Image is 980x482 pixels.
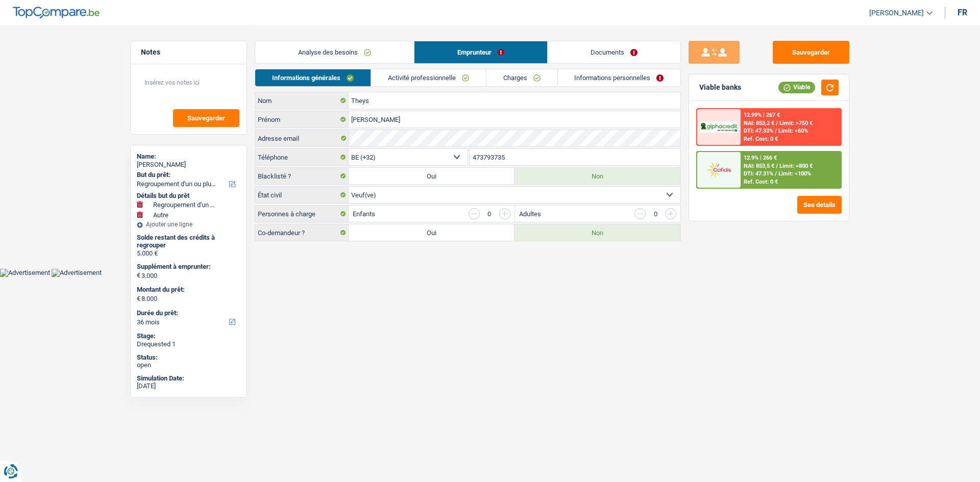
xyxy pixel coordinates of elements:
[776,120,778,126] span: /
[137,353,240,362] div: Status:
[958,8,967,17] div: fr
[255,187,349,203] label: État civil
[255,130,349,146] label: Adresse email
[255,149,349,165] label: Téléphone
[744,136,778,142] div: Ref. Cost: 0 €
[255,41,414,63] a: Analyse des besoins
[744,128,773,134] span: DTI: 47.33%
[371,69,486,86] a: Activité professionnelle
[137,263,238,271] label: Supplément à emprunter:
[558,69,681,86] a: Informations personnelles
[744,120,774,126] span: NAI: 853,2 €
[797,196,842,214] button: See details
[699,83,741,92] div: Viable banks
[137,221,240,228] div: Ajouter une ligne
[869,9,924,17] span: [PERSON_NAME]
[137,332,240,340] div: Stage:
[744,112,780,118] div: 12.99% | 267 €
[137,374,240,383] div: Simulation Date:
[778,82,815,93] div: Viable
[349,168,514,184] label: Oui
[778,170,811,177] span: Limit: <100%
[137,234,240,249] div: Solde restant des crédits à regrouper
[137,295,140,303] span: €
[141,48,236,57] h5: Notes
[700,160,738,179] img: Cofidis
[778,128,808,134] span: Limit: <60%
[13,7,100,19] img: TopCompare Logo
[137,161,240,169] div: [PERSON_NAME]
[255,69,371,86] a: Informations générales
[779,120,813,126] span: Limit: >750 €
[744,163,774,169] span: NAI: 853,5 €
[137,340,240,348] div: Drequested 1
[137,309,238,317] label: Durée du prêt:
[744,179,778,185] div: Ref. Cost: 0 €
[137,361,240,369] div: open
[255,206,349,222] label: Personnes à charge
[776,163,778,169] span: /
[775,128,777,134] span: /
[187,115,225,121] span: Sauvegarder
[349,224,514,241] label: Oui
[773,41,849,64] button: Sauvegarder
[137,249,240,258] div: 5.000 €
[470,149,681,165] input: 401020304
[137,271,140,280] span: €
[255,224,349,241] label: Co-demandeur ?
[255,168,349,184] label: Blacklisté ?
[52,269,102,277] img: Advertisement
[137,286,238,294] label: Montant du prêt:
[514,168,680,184] label: Non
[137,192,240,200] div: Détails but du prêt
[137,171,238,179] label: But du prêt:
[485,211,494,217] div: 0
[519,211,541,217] label: Adultes
[173,109,239,127] button: Sauvegarder
[744,155,777,161] div: 12.9% | 266 €
[548,41,680,63] a: Documents
[486,69,557,86] a: Charges
[775,170,777,177] span: /
[700,121,738,133] img: AlphaCredit
[514,224,680,241] label: Non
[744,170,773,177] span: DTI: 47.31%
[414,41,547,63] a: Emprunteur
[255,111,349,128] label: Prénom
[861,5,933,21] a: [PERSON_NAME]
[353,211,375,217] label: Enfants
[779,163,813,169] span: Limit: >800 €
[255,92,349,109] label: Nom
[137,382,240,390] div: [DATE]
[137,153,240,161] div: Name:
[651,211,660,217] div: 0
